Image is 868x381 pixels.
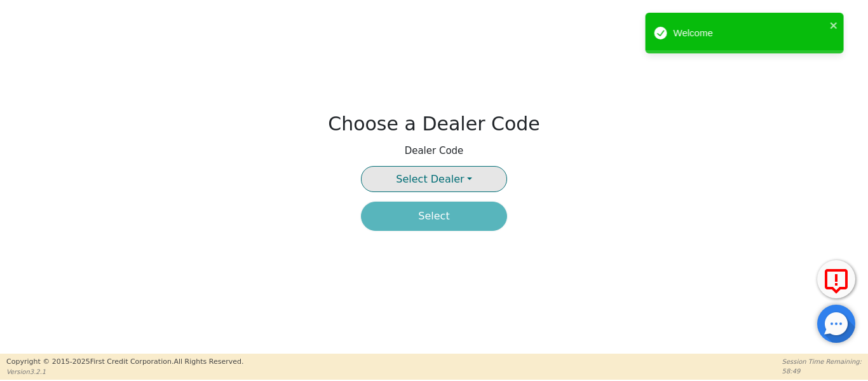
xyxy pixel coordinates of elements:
span: All Rights Reserved. [173,357,243,366]
button: Report Error to FCC [817,260,855,298]
span: Select Dealer [396,173,464,185]
button: Select Dealer [361,166,507,192]
p: Version 3.2.1 [6,367,243,377]
p: Copyright © 2015- 2025 First Credit Corporation. [6,357,243,368]
h4: Dealer Code [405,145,464,156]
h2: Choose a Dealer Code [328,113,540,135]
p: Session Time Remaining: [782,357,862,366]
p: 58:49 [782,366,862,376]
